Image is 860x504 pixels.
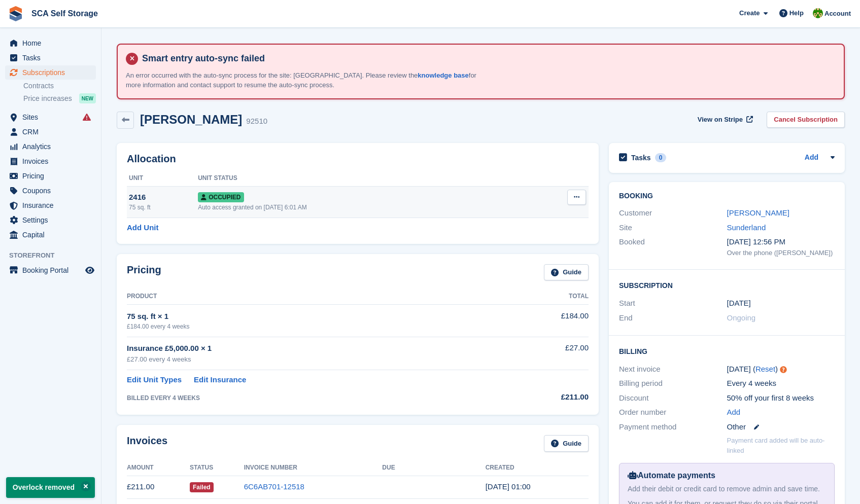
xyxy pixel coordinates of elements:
div: Billing period [619,378,727,389]
p: An error occurred with the auto-sync process for the site: [GEOGRAPHIC_DATA]. Please review the f... [126,70,481,90]
th: Product [127,289,502,305]
img: Sam Chapman [813,8,823,18]
a: Edit Unit Types [127,374,182,386]
a: menu [5,228,96,242]
h2: [PERSON_NAME] [140,113,242,126]
div: NEW [79,93,96,103]
span: Pricing [22,169,83,183]
div: [DATE] 12:56 PM [727,236,835,248]
span: Account [824,9,851,19]
span: Create [739,8,760,18]
div: End [619,312,727,324]
a: menu [5,184,96,198]
span: CRM [22,125,83,139]
span: Coupons [22,184,83,198]
span: Ongoing [727,313,756,322]
h2: Booking [619,192,835,200]
div: Tooltip anchor [779,365,788,374]
a: menu [5,65,96,80]
p: Payment card added will be auto-linked [727,436,835,455]
a: menu [5,110,96,124]
span: View on Stripe [698,115,743,125]
h2: Pricing [127,264,161,281]
a: Sunderland [727,223,766,232]
div: Next invoice [619,364,727,375]
div: 75 sq. ft × 1 [127,311,502,322]
a: menu [5,213,96,227]
span: Settings [22,213,83,227]
a: Add [805,152,818,164]
a: 6C6AB701-12518 [244,482,304,491]
div: 75 sq. ft [129,203,198,212]
span: Tasks [22,51,83,65]
h2: Subscription [619,280,835,290]
th: Status [190,460,244,476]
div: Insurance £5,000.00 × 1 [127,343,502,354]
div: 2416 [129,192,198,203]
a: Guide [544,435,589,452]
a: Add [727,407,741,418]
td: £27.00 [502,337,589,370]
div: £184.00 every 4 weeks [127,322,502,331]
th: Total [502,289,589,305]
h2: Tasks [631,153,651,162]
span: Analytics [22,139,83,154]
div: Booked [619,236,727,258]
a: Price increases NEW [23,93,96,104]
div: Automate payments [628,470,826,482]
a: menu [5,51,96,65]
a: menu [5,125,96,139]
h2: Invoices [127,435,167,452]
th: Created [486,460,589,476]
td: £211.00 [127,476,190,498]
div: Every 4 weeks [727,378,835,389]
a: menu [5,36,96,50]
a: menu [5,169,96,183]
span: Booking Portal [22,263,83,277]
div: BILLED EVERY 4 WEEKS [127,393,502,403]
div: Over the phone ([PERSON_NAME]) [727,248,835,258]
th: Due [382,460,485,476]
div: Other [727,421,835,433]
div: Customer [619,207,727,219]
div: Site [619,222,727,234]
div: [DATE] ( ) [727,364,835,375]
div: Order number [619,407,727,418]
a: Cancel Subscription [767,112,845,128]
a: Reset [755,365,775,373]
h4: Smart entry auto-sync failed [138,53,836,64]
th: Amount [127,460,190,476]
h2: Allocation [127,153,589,165]
span: Help [789,8,804,18]
a: View on Stripe [694,112,755,128]
span: Storefront [9,250,101,261]
h2: Billing [619,346,835,356]
div: Discount [619,392,727,404]
div: 0 [655,153,667,162]
div: Auto access granted on [DATE] 6:01 AM [198,203,525,212]
span: Capital [22,228,83,242]
a: Guide [544,264,589,281]
img: stora-icon-8386f47178a22dfd0bd8f6a31ec36ba5ce8667c1dd55bd0f319d3a0aa187defe.svg [8,6,23,21]
span: Failed [190,482,214,492]
div: £211.00 [502,391,589,403]
a: menu [5,198,96,212]
th: Unit Status [198,170,525,187]
span: Sites [22,110,83,124]
a: knowledge base [418,71,468,79]
div: £27.00 every 4 weeks [127,354,502,365]
a: Contracts [23,81,96,91]
a: Edit Insurance [194,374,246,386]
a: Preview store [84,264,96,276]
time: 2025-06-27 00:00:00 UTC [727,298,751,309]
div: 92510 [246,116,267,127]
a: SCA Self Storage [27,5,102,22]
time: 2025-08-22 00:00:40 UTC [486,482,531,491]
span: Subscriptions [22,65,83,80]
span: Price increases [23,94,72,103]
div: Payment method [619,421,727,433]
a: menu [5,154,96,168]
a: Add Unit [127,222,158,234]
a: menu [5,139,96,154]
span: Insurance [22,198,83,212]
